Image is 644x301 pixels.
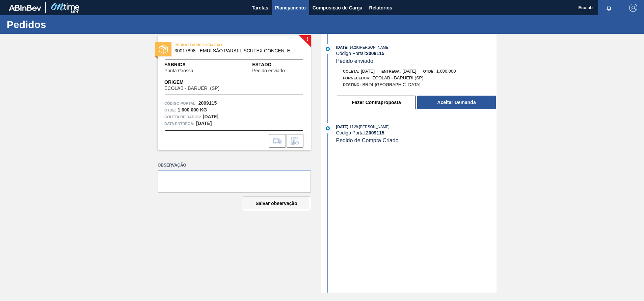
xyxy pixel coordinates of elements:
img: TNhmsLtSVTkK8tSr43FrP2fwEKptu5GPRR3wAAAABJRU5ErkJggg== [9,5,41,11]
span: Origem [164,79,239,86]
span: : [PERSON_NAME] [358,125,390,129]
span: Composição de Carga [313,4,363,12]
span: Pedido enviado [252,68,285,73]
span: 30017898 - EMULSAO PARAFI. SCUFEX CONCEN. ECOLAB [175,48,297,53]
span: Fábrica [164,61,215,68]
span: Relatórios [369,4,392,12]
span: [DATE] [336,125,348,129]
button: Salvar observação [243,197,310,210]
span: Coleta: [343,69,359,73]
strong: [DATE] [203,114,218,119]
span: PEDIDO EM NEGOCIAÇÃO [175,42,269,48]
span: - 14:29 [348,125,358,129]
span: Qtde: [423,69,434,73]
button: Fazer Contraproposta [337,96,416,109]
div: Código Portal: [336,51,497,56]
span: [DATE] [361,69,375,74]
span: ECOLAB - BARUERI (SP) [372,75,424,80]
span: Pedido de Compra Criado [336,137,399,143]
span: - 14:29 [348,46,358,49]
span: ECOLAB - BARUERI (SP) [164,86,219,91]
button: Notificações [598,3,620,12]
div: Código Portal: [336,130,497,135]
img: estado [159,45,168,54]
label: Observação [158,160,311,170]
strong: 1.600.000 KG [178,107,207,112]
div: Informar alteração no pedido [287,134,303,148]
h1: Pedidos [7,21,127,28]
strong: 2009115 [366,51,384,56]
span: 1.600,000 [436,69,456,74]
img: atual [326,47,330,51]
span: Fornecedor: [343,76,371,80]
span: Tarefas [252,4,268,12]
strong: [DATE] [196,121,212,126]
font: Código Portal: [164,101,197,105]
strong: 2009115 [198,100,217,106]
span: Entrega: [381,69,401,73]
span: BR24-[GEOGRAPHIC_DATA] [363,82,421,87]
span: [DATE] [336,45,348,49]
span: Qtde : [164,107,176,114]
span: Data entrega: [164,120,194,127]
img: Logout [629,4,637,12]
span: Coleta de dados: [164,114,201,120]
span: Planejamento [275,4,306,12]
span: Pedido enviado [336,58,373,64]
button: Aceitar Demanda [417,96,496,109]
strong: 2009115 [366,130,384,135]
img: atual [326,126,330,130]
span: : [PERSON_NAME] [358,45,390,49]
span: Destino: [343,83,361,87]
span: Estado [252,61,304,68]
div: Ir para Composição de Carga [269,134,286,148]
span: [DATE] [402,69,416,74]
span: Ponta Grossa [164,68,193,73]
